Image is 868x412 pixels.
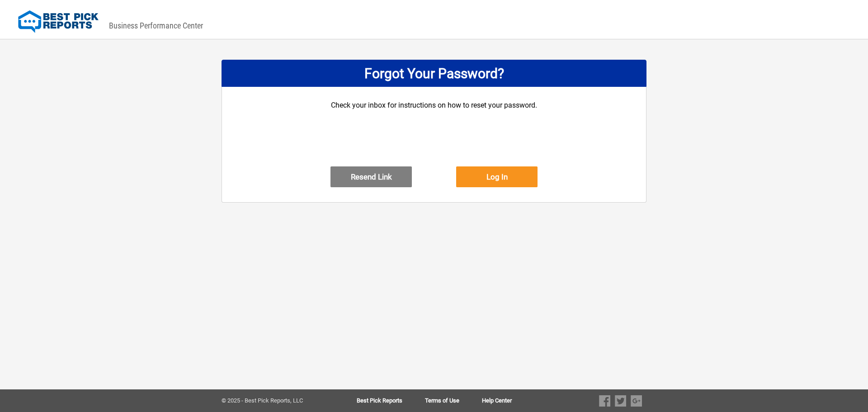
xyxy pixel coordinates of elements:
div: Check your inbox for instructions on how to reset your password. [330,100,538,166]
a: Terms of Use [425,398,482,404]
a: Help Center [482,398,512,404]
img: Best Pick Reports Logo [18,10,99,33]
button: Resend Link [330,166,412,187]
button: Log In [456,166,538,187]
div: © 2025 - Best Pick Reports, LLC [222,398,328,404]
a: Best Pick Reports [357,398,425,404]
div: Forgot Your Password? [222,60,646,87]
